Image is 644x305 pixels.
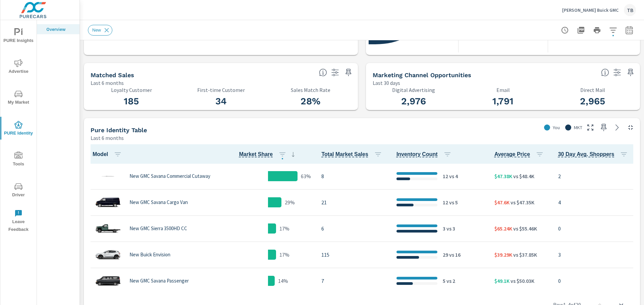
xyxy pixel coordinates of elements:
[448,251,461,259] p: vs 16
[494,277,509,285] p: $49.1K
[462,96,544,107] h3: 1,791
[552,87,633,93] p: Direct Mail
[373,87,454,93] p: Digital Advertising
[319,68,327,77] span: Loyalty: Matches that have purchased from the dealership before and purchased within the timefram...
[562,7,619,13] p: [PERSON_NAME] Buick GMC
[443,277,445,285] p: 5
[396,150,454,158] span: Inventory Count
[180,96,262,107] h3: 34
[512,172,534,180] p: vs $48.4K
[443,224,445,233] p: 3
[129,278,189,284] p: New GMC Savana Passenger
[301,172,311,180] p: 63%
[558,277,632,285] p: 0
[95,245,121,265] img: glamour
[558,251,632,259] p: 3
[91,79,124,87] p: Last 6 months
[625,122,636,133] button: Minimize Widget
[574,23,588,37] button: "Export Report to PDF"
[612,122,623,133] a: See more details in report
[445,224,455,233] p: vs 3
[494,150,546,158] span: Average Price
[129,225,187,232] p: New GMC Sierra 3500HD CC
[443,198,448,206] p: 12
[91,71,134,79] h5: Matched Sales
[2,28,35,45] span: PURE Insights
[278,277,288,285] p: 14%
[2,121,35,137] span: PURE Identity
[558,150,614,158] span: PURE Identity shoppers interested in that specific model.
[512,251,537,259] p: vs $37.85K
[624,4,636,16] div: TB
[558,198,632,206] p: 4
[574,124,582,131] p: MKT
[180,87,262,93] p: First-time Customer
[321,150,368,158] span: Total sales for that model within the set market.
[129,199,188,205] p: New GMC Savana Cargo Van
[373,79,400,87] p: Last 30 days
[590,23,604,37] button: Print Report
[321,150,384,158] span: Total Market Sales
[91,96,172,107] h3: 185
[93,150,124,158] span: Model
[279,251,289,259] p: 17%
[553,124,560,131] p: You
[2,152,35,168] span: Tools
[494,150,530,158] span: Average Internet price per model across the market vs dealership.
[46,26,74,33] p: Overview
[509,198,534,206] p: vs $47.35K
[95,192,121,212] img: glamour
[321,277,385,285] p: 7
[88,28,105,33] span: New
[509,277,534,285] p: vs $50.03K
[270,87,351,93] p: Sales Match Rate
[321,224,385,233] p: 6
[95,218,121,239] img: glamour
[494,224,512,233] p: $65.24K
[2,59,35,75] span: Advertise
[494,172,512,180] p: $47.38K
[321,251,385,259] p: 115
[2,209,35,234] span: Leave Feedback
[88,25,112,36] div: New
[95,166,121,186] img: glamour
[448,198,458,206] p: vs 5
[558,224,632,233] p: 0
[91,134,124,142] p: Last 6 months
[494,251,512,259] p: $39.29K
[321,198,385,206] p: 21
[598,122,609,133] span: Save this to your personalized report
[279,224,289,233] p: 17%
[37,24,79,34] div: Overview
[91,126,147,134] h5: Pure Identity Table
[129,252,170,258] p: New Buick Envision
[270,96,351,107] h3: 28%
[558,150,631,158] span: 30 Day Avg. Shoppers
[623,23,636,37] button: Select Date Range
[373,96,454,107] h3: 2,976
[445,277,455,285] p: vs 2
[558,172,632,180] p: 2
[343,67,354,78] span: Save this to your personalized report
[448,172,458,180] p: vs 4
[396,150,438,158] span: Count of Unique Inventory from websites within the market.
[239,150,298,158] span: Market Share
[443,251,448,259] p: 29
[285,198,295,206] p: 29%
[321,172,385,180] p: 8
[373,71,471,79] h5: Marketing Channel Opportunities
[2,183,35,199] span: Driver
[625,67,636,78] span: Save this to your personalized report
[443,172,448,180] p: 12
[2,90,35,106] span: My Market
[0,20,37,236] div: nav menu
[129,173,210,179] p: New GMC Savana Commercial Cutaway
[95,271,121,291] img: glamour
[601,68,609,77] span: Matched shoppers that can be exported to each channel type. This is targetable traffic.
[585,122,596,133] button: Make Fullscreen
[239,150,273,158] span: Model sales / Total Market Sales. [Market = within dealer PMA (or 60 miles if no PMA is defined) ...
[512,224,537,233] p: vs $55.46K
[91,87,172,93] p: Loyalty Customer
[462,87,544,93] p: Email
[552,96,633,107] h3: 2,965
